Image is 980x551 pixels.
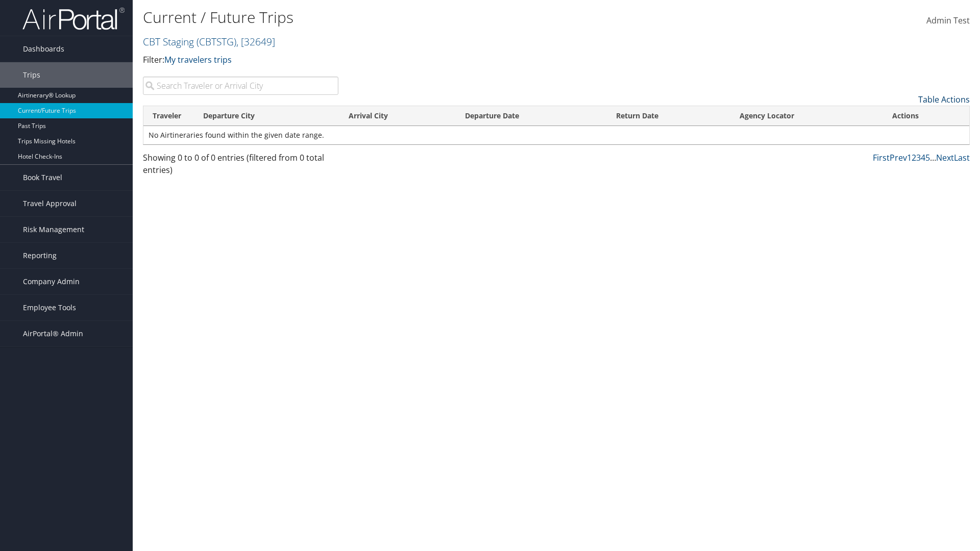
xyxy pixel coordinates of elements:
span: Travel Approval [23,191,77,216]
img: airportal-logo.png [22,7,125,31]
span: Risk Management [23,217,84,242]
span: ( CBTSTG ) [197,35,236,48]
th: Departure Date: activate to sort column descending [456,106,607,126]
span: Employee Tools [23,295,76,320]
th: Agency Locator: activate to sort column ascending [730,106,883,126]
a: 2 [912,152,916,163]
th: Arrival City: activate to sort column ascending [339,106,456,126]
a: 1 [907,152,912,163]
a: My travelers trips [164,54,232,65]
th: Return Date: activate to sort column ascending [607,106,730,126]
th: Traveler: activate to sort column ascending [143,106,194,126]
h1: Current / Future Trips [143,7,694,28]
span: Book Travel [23,165,62,190]
a: 4 [921,152,925,163]
p: Filter: [143,54,694,67]
a: Next [936,152,954,163]
a: CBT Staging [143,35,275,48]
span: Company Admin [23,269,80,294]
th: Departure City: activate to sort column ascending [194,106,339,126]
div: Showing 0 to 0 of 0 entries (filtered from 0 total entries) [143,152,338,181]
a: Prev [890,152,907,163]
a: Last [954,152,970,163]
a: First [873,152,890,163]
a: Admin Test [926,5,970,37]
span: Dashboards [23,36,64,62]
span: Trips [23,62,40,88]
span: … [930,152,936,163]
a: Table Actions [918,94,970,105]
span: Reporting [23,243,57,268]
a: 3 [916,152,921,163]
th: Actions [883,106,969,126]
td: No Airtineraries found within the given date range. [143,126,883,144]
span: , [ 32649 ] [236,35,275,48]
span: AirPortal® Admin [23,321,83,346]
a: 5 [925,152,930,163]
span: Admin Test [926,15,970,26]
input: Search Traveler or Arrival City [143,77,338,95]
